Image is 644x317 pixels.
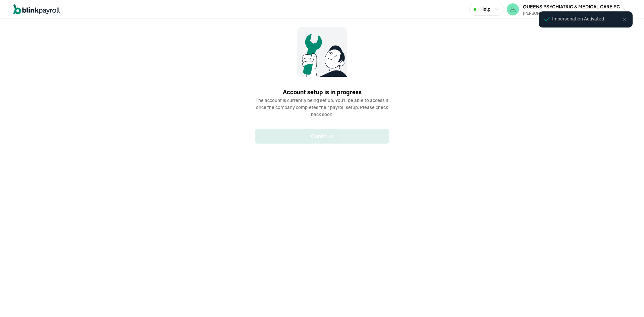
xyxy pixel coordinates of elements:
button: Help [469,3,504,16]
div: [PERSON_NAME] [523,10,620,16]
button: QUEENS PSYCHIATRIC & MEDICAL CARE PC[PERSON_NAME] [504,1,631,18]
h1: Account setup is in progress [255,88,389,97]
p: The account is currently being set up. You'll be able to access it once the company completes the... [255,97,389,118]
iframe: Chat Widget [532,245,644,317]
span: QUEENS PSYCHIATRIC & MEDICAL CARE PC [523,4,620,10]
div: Continue [311,132,333,140]
span: Impersonation Activated [552,15,604,22]
button: Continue [255,129,389,144]
span: Help [480,6,490,13]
